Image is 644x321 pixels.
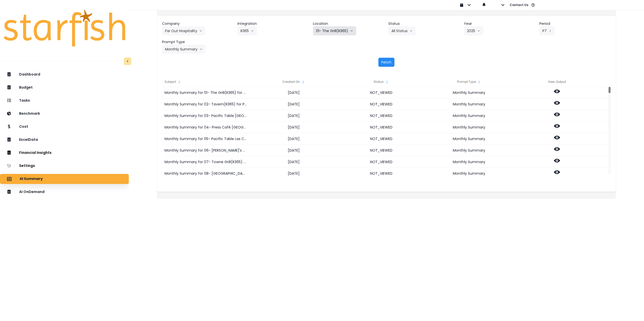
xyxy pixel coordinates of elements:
p: AI Summary [20,177,43,181]
div: [DATE] [250,156,338,168]
header: Status [388,21,460,26]
div: Monthly Summary for 06- [PERSON_NAME]'s Mexican Kitchen(R365) for P7 2025 [162,145,250,156]
div: [DATE] [250,110,338,121]
div: Monthly Summary [425,121,513,133]
div: Monthly Summary [425,110,513,121]
div: NOT_VIEWED [338,110,425,121]
div: [DATE] [250,133,338,145]
header: Period [539,21,611,26]
div: NOT_VIEWED [338,87,425,98]
p: Budget [19,85,33,90]
button: R365arrow down line [237,26,257,35]
div: [DATE] [250,168,338,179]
div: View Output [513,77,601,87]
div: Monthly Summary for 05- Pacific Table Las Colinas(R365) for P7 2025 [162,133,250,145]
div: Monthly Summary [425,156,513,168]
p: Tasks [19,98,30,103]
p: AI OnDemand [19,190,45,194]
svg: arrow down line [410,28,413,33]
div: NOT_VIEWED [338,168,425,179]
svg: arrow down line [350,28,353,33]
svg: sort [301,80,305,84]
svg: arrow down line [199,28,202,33]
svg: arrow down line [199,47,203,52]
div: Monthly Summary for 01- The Grill(R365) for P7 2025 [162,87,250,98]
svg: arrow down line [251,28,254,33]
div: NOT_VIEWED [338,121,425,133]
svg: arrow down line [477,28,480,33]
svg: sort [177,80,181,84]
div: [DATE] [250,121,338,133]
div: Monthly Summary [425,98,513,110]
button: P7arrow left line [539,26,555,35]
svg: sort [385,80,389,84]
header: Company [162,21,233,26]
header: Location [313,21,384,26]
header: Integration [237,21,309,26]
p: Dashboard [19,72,40,77]
button: 2025arrow down line [464,26,483,35]
div: Monthly Summary [425,87,513,98]
p: Benchmark [19,111,40,116]
div: Created On [250,77,338,87]
div: Subject [162,77,250,87]
button: Far Out Hospitalityarrow down line [162,26,205,35]
button: Fetch [378,58,394,67]
div: Monthly Summary [425,145,513,156]
div: [DATE] [250,98,338,110]
div: NOT_VIEWED [338,156,425,168]
div: Monthly Summary for 04- Press Café [GEOGRAPHIC_DATA](R365) for P7 2025 [162,121,250,133]
p: Cost [19,124,28,129]
header: Prompt Type [162,39,233,45]
div: Status [338,77,425,87]
div: Monthly Summary [425,168,513,179]
button: Monthly Summaryarrow down line [162,45,206,54]
div: Monthly Summary for 08- [GEOGRAPHIC_DATA](R365) for P7 2025 [162,168,250,179]
svg: arrow left line [549,28,552,33]
header: Year [464,21,535,26]
div: NOT_VIEWED [338,133,425,145]
button: All Statusarrow down line [388,26,416,35]
div: Prompt Type [425,77,513,87]
div: Monthly Summary for 02- Tavern(R365) for P7 2025 [162,98,250,110]
svg: sort [477,80,481,84]
div: NOT_VIEWED [338,98,425,110]
div: NOT_VIEWED [338,145,425,156]
div: [DATE] [250,87,338,98]
div: Monthly Summary for 03- Pacific Table [GEOGRAPHIC_DATA](R365) for P7 2025 [162,110,250,121]
div: [DATE] [250,145,338,156]
div: Monthly Summary [425,133,513,145]
p: ExcelData [19,138,38,142]
button: 01- The Grill(R365)arrow down line [313,26,356,35]
div: Monthly Summary for 07- Towne Grill(R365) for P7 2025 [162,156,250,168]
